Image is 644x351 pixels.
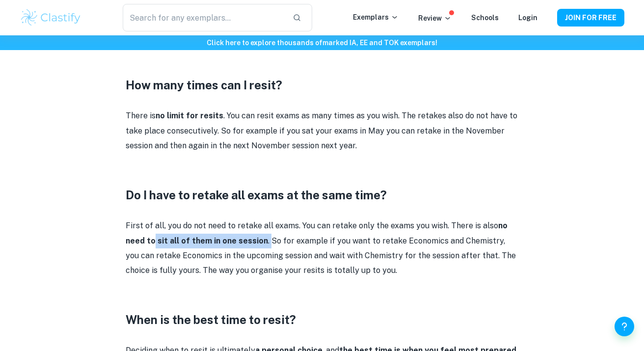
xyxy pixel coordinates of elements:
[126,311,518,328] h3: When is the best time to resit?
[557,9,624,27] button: JOIN FOR FREE
[123,4,285,31] input: Search for any exemplars...
[518,14,537,22] a: Login
[353,12,399,23] p: Exemplars
[156,111,223,120] strong: no limit for resits
[126,186,518,204] h3: Do I have to retake all exams at the same time?
[615,317,634,336] button: Help and Feedback
[2,37,642,48] h6: Click here to explore thousands of marked IA, EE and TOK exemplars !
[418,13,452,24] p: Review
[126,221,508,245] strong: no need to sit all of them in one session
[20,8,82,27] img: Clastify logo
[126,76,518,94] h3: How many times can I resit?
[126,218,518,278] p: First of all, you do not need to retake all exams. You can retake only the exams you wish. There ...
[471,14,499,22] a: Schools
[126,108,518,153] p: There is . You can resit exams as many times as you wish. The retakes also do not have to take pl...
